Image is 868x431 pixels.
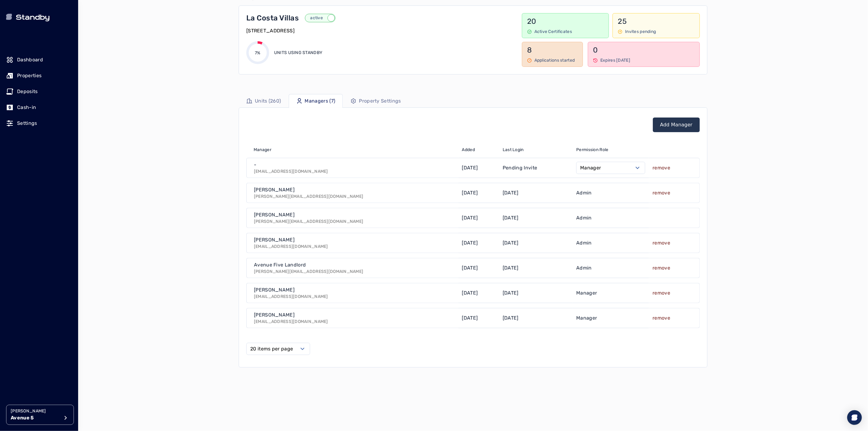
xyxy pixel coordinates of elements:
p: [DATE] [462,289,478,297]
p: [PERSON_NAME][EMAIL_ADDRESS][DOMAIN_NAME] [254,269,363,275]
button: Add Manager [653,118,700,132]
p: Units (260) [255,97,281,105]
p: Property Settings [359,97,401,105]
p: [PERSON_NAME] [254,236,295,244]
p: [DATE] [462,314,478,322]
p: [DATE] [462,239,478,247]
p: Units using Standby [274,50,322,56]
p: [PERSON_NAME] [254,311,295,319]
p: Admin [576,239,592,247]
p: [PERSON_NAME] [254,211,295,219]
span: Permission Role [576,147,608,153]
a: Property Settings [343,94,408,108]
button: remove [653,314,670,322]
p: Pending Invite [503,164,537,172]
a: Settings [6,117,72,130]
p: Manager [576,289,597,297]
p: [DATE] [503,189,519,197]
button: remove [653,239,670,247]
p: [PERSON_NAME] [254,286,295,294]
button: Select open [576,162,645,174]
button: remove [653,289,670,297]
p: Cash-in [17,104,36,111]
p: 0 [593,45,695,55]
p: Admin [576,264,592,272]
p: 20 [527,16,604,26]
a: Properties [6,69,72,82]
a: Dashboard [6,53,72,67]
div: Open Intercom Messenger [847,410,862,425]
button: remove [653,164,670,172]
p: Deposits [17,88,38,95]
p: [DATE] [503,289,519,297]
p: [DATE] [462,214,478,222]
p: Avenue 5 [11,414,60,422]
p: [EMAIL_ADDRESS][DOMAIN_NAME] [254,294,328,300]
a: Deposits [6,85,72,98]
button: remove [653,264,670,272]
p: [EMAIL_ADDRESS][DOMAIN_NAME] [254,244,328,250]
p: Managers (7) [305,97,335,105]
a: La Costa Villasactive [246,13,513,23]
p: 25 [618,16,695,26]
p: [EMAIL_ADDRESS][DOMAIN_NAME] [254,168,328,175]
a: Units (260) [239,94,289,108]
p: 8 [527,45,578,55]
p: [STREET_ADDRESS] [246,27,295,34]
a: Cash-in [6,101,72,114]
p: Settings [17,120,37,127]
p: Avenue Five Landlord [254,261,306,269]
p: [EMAIL_ADDRESS][DOMAIN_NAME] [254,319,328,325]
p: Active Certificates [534,29,572,35]
p: [PERSON_NAME][EMAIL_ADDRESS][DOMAIN_NAME] [254,194,363,200]
label: 20 items per page [250,345,293,353]
p: [PERSON_NAME] [11,408,60,414]
p: Dashboard [17,56,43,63]
p: [PERSON_NAME][EMAIL_ADDRESS][DOMAIN_NAME] [254,219,363,225]
p: [DATE] [462,164,478,172]
span: Last Login [503,147,524,153]
span: Added [462,147,475,153]
p: [DATE] [503,239,519,247]
label: Manager [580,164,601,172]
p: Applications started [534,57,575,63]
p: [DATE] [503,264,519,272]
a: Add Manager [660,121,693,129]
p: active [306,15,327,21]
button: [PERSON_NAME]Avenue 5 [6,405,74,425]
p: [DATE] [462,189,478,197]
p: La Costa Villas [246,13,299,23]
p: Properties [17,72,42,79]
p: Manager [576,314,597,322]
button: Select open [246,343,310,355]
p: [DATE] [462,264,478,272]
p: Invites pending [625,29,656,35]
p: Expires [DATE] [600,57,630,63]
button: active [305,14,335,22]
span: Manager [254,147,271,153]
p: [DATE] [503,314,519,322]
p: Admin [576,189,592,197]
p: - [254,161,256,168]
a: Managers (7) [289,94,343,108]
p: [PERSON_NAME] [254,186,295,194]
p: 7% [255,50,261,56]
p: Admin [576,214,592,222]
p: [DATE] [503,214,519,222]
button: remove [653,189,670,197]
